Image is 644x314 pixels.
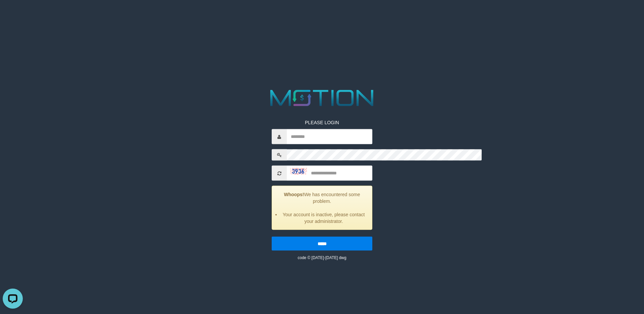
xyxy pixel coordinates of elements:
strong: Whoops! [284,192,304,197]
div: We has encountered some problem. [272,186,372,230]
img: MOTION_logo.png [266,87,378,109]
li: Your account is inactive, please contact your administrator. [280,211,367,225]
button: Open LiveChat chat widget [3,3,23,23]
small: code © [DATE]-[DATE] dwg [298,255,346,260]
img: captcha [290,168,307,174]
p: PLEASE LOGIN [272,119,372,126]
